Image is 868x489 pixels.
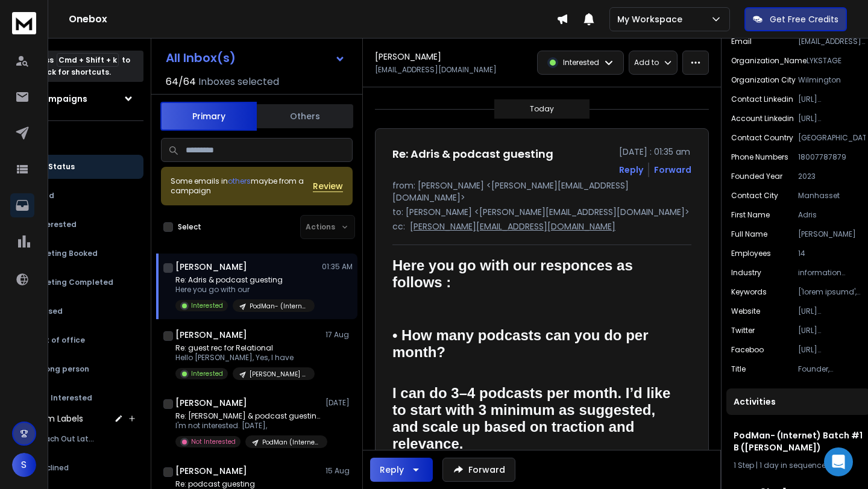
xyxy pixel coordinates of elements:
span: Here you go with our responces as follows : [392,257,637,290]
p: Press to check for shortcuts. [33,54,130,78]
div: Open Intercom Messenger [824,447,853,476]
p: Meeting Booked [35,249,98,258]
p: My Workspace [617,13,687,25]
p: [DATE] [325,398,353,408]
button: Out of office [13,328,143,352]
p: PodMan- (Internet) Batch #1 B ([PERSON_NAME]) [250,302,307,311]
p: Contact Country [731,133,793,143]
p: [PERSON_NAME] (mental health- Batch #1) [250,370,307,379]
span: Reach Out Later [36,434,95,444]
button: Reply [619,164,643,176]
button: All Inbox(s) [156,46,355,70]
p: Keywords [731,287,767,297]
p: [URL][DOMAIN_NAME] [798,95,866,104]
h1: All Campaigns [23,93,87,105]
p: contact Linkedin [731,95,793,104]
h3: Inboxes selected [198,75,279,89]
span: others [228,176,251,186]
div: Forward [654,164,691,176]
p: Wilmington [798,75,866,85]
button: Meeting Booked [13,241,143,266]
h1: All Inbox(s) [166,52,236,64]
button: Wrong person [13,357,143,381]
p: 18007787879 [798,152,866,162]
span: I can do 3–4 podcasts per month. I’d like to start with 3 minimum as suggested, and scale up base... [392,385,675,452]
p: Here you go with our [175,285,315,294]
p: All Status [36,162,75,172]
p: Founder, LYKSTAGE || Co-Founder, Mediamorphosis || Member [798,364,866,374]
p: Organization_Name [731,56,807,66]
p: Interested [191,301,223,310]
p: Twitter [731,326,755,335]
p: Today [530,104,554,114]
button: Others [257,103,353,129]
p: [PERSON_NAME][EMAIL_ADDRESS][DOMAIN_NAME] [410,220,615,232]
p: Not Interested [35,393,92,403]
span: Cmd + Shift + k [57,53,119,67]
p: [URL][DOMAIN_NAME] [798,345,866,355]
div: Reply [380,464,404,476]
button: Interested [13,213,143,237]
p: Hello [PERSON_NAME], Yes, I have [175,353,315,363]
p: [GEOGRAPHIC_DATA] [798,133,866,143]
p: LYKSTAGE [807,56,866,66]
p: Interested [35,220,77,229]
p: First Name [731,210,770,220]
p: I'm not interested. [DATE], [175,421,320,431]
p: Meeting Completed [35,278,113,287]
button: Reach Out Later [13,427,143,451]
h1: Re: Adris & podcast guesting [392,146,553,163]
p: [DATE] : 01:35 am [619,146,691,158]
div: Some emails in maybe from a campaign [171,176,313,196]
p: Employees [731,249,771,258]
p: [URL][DOMAIN_NAME] [798,326,866,335]
p: [EMAIL_ADDRESS][DOMAIN_NAME] [798,37,866,46]
button: Reply [370,458,433,482]
p: Founded year [731,172,782,181]
button: Declined [13,456,143,480]
h3: Custom Labels [20,413,83,425]
h1: [PERSON_NAME] [175,397,247,409]
p: 2023 [798,172,866,181]
p: Adris [798,210,866,220]
p: Re: guest rec for Relational [175,343,315,353]
button: S [12,453,36,477]
p: Full Name [731,229,767,239]
button: Get Free Credits [744,7,847,31]
p: Organization City [731,75,796,85]
p: 15 Aug [325,466,353,476]
p: Email [731,37,752,46]
p: Add to [634,58,659,67]
span: 1 day in sequence [759,460,826,470]
p: 17 Aug [325,330,353,340]
span: • How many podcasts can you do per month? [392,327,652,360]
p: cc: [392,220,405,232]
p: Interested [191,369,223,378]
p: Manhasset [798,191,866,201]
p: [URL][DOMAIN_NAME] [798,114,866,123]
span: 64 / 64 [166,75,196,89]
button: Not Interested [13,386,143,410]
div: | [734,461,863,470]
button: Review [313,180,343,192]
h1: [PERSON_NAME] [175,329,247,341]
p: Interested [563,58,599,67]
p: Account Linkedin [731,114,794,123]
p: information technology & services [798,268,866,278]
p: Contact City [731,191,778,201]
img: logo [12,12,36,34]
button: Lead [13,184,143,208]
span: Declined [36,463,69,473]
button: Forward [442,458,515,482]
h1: [PERSON_NAME] [175,465,247,477]
p: website [731,307,760,316]
p: industry [731,268,761,278]
button: All Campaigns [13,87,143,111]
p: to: [PERSON_NAME] <[PERSON_NAME][EMAIL_ADDRESS][DOMAIN_NAME]> [392,206,691,218]
p: Get Free Credits [770,13,838,25]
label: Select [178,222,201,232]
p: 01:35 AM [322,262,353,272]
p: Re: Adris & podcast guesting [175,275,315,285]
